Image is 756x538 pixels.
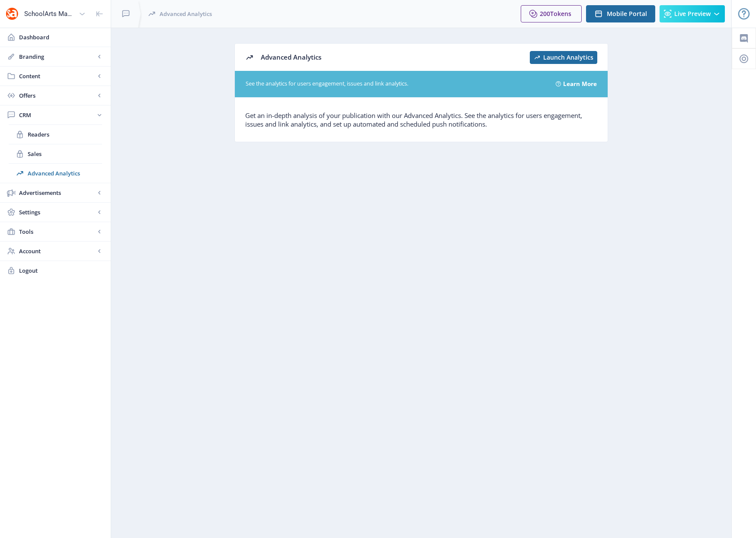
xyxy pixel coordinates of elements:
[160,10,212,18] span: Advanced Analytics
[28,169,102,178] span: Advanced Analytics
[19,33,104,41] span: Dashboard
[261,53,321,61] span: Advanced Analytics
[19,208,95,216] span: Settings
[607,10,647,17] span: Mobile Portal
[28,150,102,158] span: Sales
[246,80,545,88] span: See the analytics for users engagement, issues and link analytics.
[24,4,75,23] div: SchoolArts Magazine
[19,247,95,255] span: Account
[9,164,102,183] a: Advanced Analytics
[19,227,95,236] span: Tools
[563,77,597,91] a: Learn More
[19,52,95,61] span: Branding
[674,10,711,17] span: Live Preview
[5,7,19,21] img: properties.app_icon.png
[245,111,597,128] p: Get an in-depth analysis of your publication with our Advanced Analytics. See the analytics for u...
[586,5,655,22] button: Mobile Portal
[9,125,102,144] a: Readers
[19,91,95,100] span: Offers
[550,10,571,18] span: Tokens
[530,51,597,64] button: Launch Analytics
[28,130,102,139] span: Readers
[19,266,104,275] span: Logout
[19,72,95,80] span: Content
[9,144,102,163] a: Sales
[19,111,95,119] span: CRM
[543,54,593,61] span: Launch Analytics
[521,5,582,22] button: 200Tokens
[19,188,95,197] span: Advertisements
[660,5,725,22] button: Live Preview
